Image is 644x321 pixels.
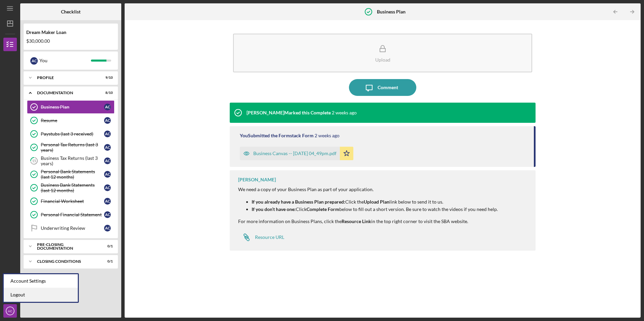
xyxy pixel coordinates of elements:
div: A C [104,157,111,164]
a: Personal Financial StatementAC [27,208,115,221]
p: For more information on Business Plans, click the in the top right corner to visit the SBA website. [238,218,498,225]
div: Personal Tax Returns (last 3 years) [41,142,104,153]
div: $30,000.00 [26,38,115,44]
p: Click the link below to send it to us. [252,198,498,206]
a: Personal Bank Statements (last 12 months)AC [27,168,115,181]
div: A C [104,117,111,124]
a: Underwriting ReviewAC [27,221,115,235]
div: [PERSON_NAME] [238,177,276,182]
a: 15Business Tax Returns (last 3 years)AC [27,154,115,168]
a: Business PlanAC [27,100,115,114]
time: 2025-09-09 10:10 [332,110,357,115]
div: A C [104,211,111,218]
div: Account Settings [4,274,78,288]
div: Personal Financial Statement [41,212,104,217]
div: A C [104,225,111,231]
b: Business Plan [377,9,406,14]
strong: Resource Link [342,218,371,224]
div: A C [104,144,111,151]
div: 0 / 1 [101,244,113,248]
a: Paystubs (last 3 received)AC [27,127,115,141]
button: Comment [349,79,416,96]
div: Business Tax Returns (last 3 years) [41,155,104,166]
div: A C [104,184,111,191]
div: Documentation [37,91,96,95]
div: Business Canvas -- [DATE] 04_49pm.pdf [253,151,336,156]
div: [PERSON_NAME] Marked this Complete [247,110,331,115]
div: A C [104,198,111,205]
button: Upload [233,34,532,72]
div: Resume [41,118,104,123]
p: Click below to fill out a short version. Be sure to watch the videos if you need help. [252,206,498,213]
strong: If you don’t have one: [252,206,296,212]
div: A C [104,131,111,137]
a: Personal Tax Returns (last 3 years)AC [27,141,115,154]
button: Business Canvas -- [DATE] 04_49pm.pdf [240,147,353,160]
p: We need a copy of your Business Plan as part of your application. [238,186,498,193]
a: ResumeAC [27,114,115,127]
time: 2025-09-08 20:49 [315,133,340,138]
div: 9 / 10 [101,76,113,80]
div: You Submitted the Formstack Form [240,133,314,138]
div: Upload [375,57,390,62]
div: Paystubs (last 3 received) [41,131,104,137]
div: Underwriting Review [41,225,104,231]
strong: Complete Form [307,206,339,212]
a: Financial WorksheetAC [27,194,115,208]
div: A C [30,57,38,65]
a: Resource URL [238,230,284,244]
b: Checklist [61,9,80,14]
div: Profile [37,76,96,80]
div: Pre-Closing Documentation [37,243,96,250]
div: Comment [378,79,398,96]
strong: Upload Plan [364,199,389,205]
div: Resource URL [255,235,284,240]
div: Closing Conditions [37,259,96,263]
div: Dream Maker Loan [26,30,115,35]
text: AC [8,309,12,313]
tspan: 15 [32,159,36,163]
a: Logout [4,288,78,302]
div: 0 / 1 [101,259,113,263]
div: Personal Bank Statements (last 12 months) [41,169,104,180]
div: You [39,55,91,66]
div: Business Bank Statements (last 12 months) [41,182,104,193]
div: A C [104,171,111,178]
a: Business Bank Statements (last 12 months)AC [27,181,115,194]
div: 8 / 10 [101,91,113,95]
div: Financial Worksheet [41,199,104,204]
button: AC [3,304,17,318]
div: Business Plan [41,104,104,110]
strong: If you already have a Business Plan prepared: [252,199,345,205]
div: A C [104,104,111,110]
